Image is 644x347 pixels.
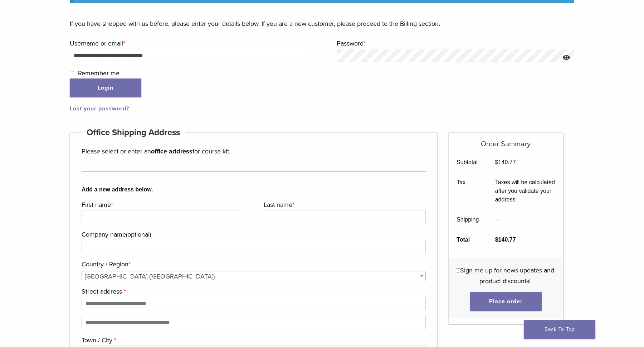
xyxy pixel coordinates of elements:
a: Back To Top [524,320,595,339]
label: Last name [264,199,424,210]
button: Show password [559,49,574,67]
th: Shipping [449,210,487,230]
p: Please select or enter an for course kit. [82,146,426,157]
input: Remember me [70,71,74,75]
label: Password [337,38,572,49]
th: Subtotal [449,152,487,172]
h5: Order Summary [449,133,563,148]
td: Taxes will be calculated after you validate your address [487,172,563,210]
h4: Office Shipping Address [82,124,185,141]
span: Sign me up for news updates and product discounts! [460,266,554,285]
span: $ [495,237,498,243]
span: United States (US) [82,271,425,281]
label: Company name [82,229,424,240]
label: Country / Region [82,259,424,270]
label: Town / City [82,335,424,346]
a: Lost your password? [70,105,129,112]
strong: office address [151,147,192,155]
th: Total [449,230,487,250]
button: Login [70,79,141,97]
span: -- [495,217,499,223]
button: Place order [470,292,542,311]
span: $ [495,159,498,165]
label: Username or email [70,38,306,49]
p: If you have shopped with us before, please enter your details below. If you are a new customer, p... [70,18,574,29]
bdi: 140.77 [495,159,516,165]
b: Add a new address below. [82,185,426,194]
th: Tax [449,172,487,210]
span: Country / Region [82,271,426,281]
span: (optional) [126,230,151,238]
label: First name [82,199,241,210]
span: Remember me [78,69,119,77]
label: Street address [82,286,424,297]
input: Sign me up for news updates and product discounts! [456,268,460,272]
bdi: 140.77 [495,237,516,243]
